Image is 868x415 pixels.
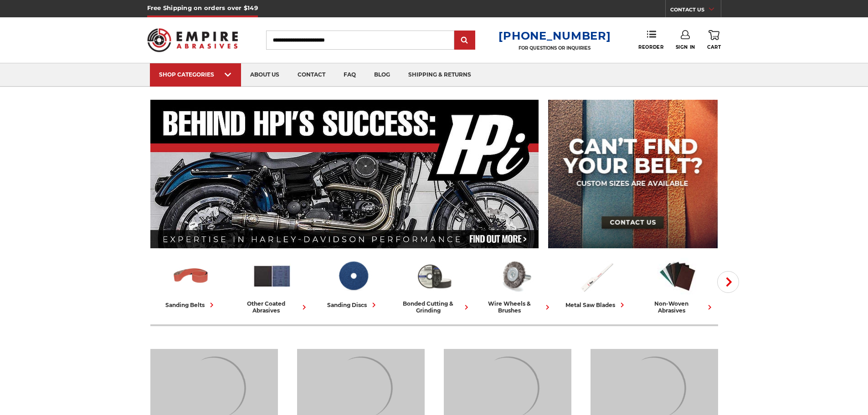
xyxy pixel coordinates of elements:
[288,63,334,87] a: contact
[641,256,714,314] a: non-woven abrasives
[397,300,471,314] div: bonded cutting & grinding
[399,63,480,87] a: shipping & returns
[235,300,309,314] div: other coated abrasives
[456,31,474,50] input: Submit
[171,256,211,296] img: Sanding Belts
[147,22,238,58] img: Empire Abrasives
[638,44,663,50] span: Reorder
[165,300,216,310] div: sanding belts
[717,271,739,293] button: Next
[316,256,390,310] a: sanding discs
[560,256,633,310] a: metal saw blades
[498,29,611,42] a: [PHONE_NUMBER]
[676,44,695,50] span: Sign In
[670,5,721,17] a: CONTACT US
[235,256,309,314] a: other coated abrasives
[657,256,698,296] img: Non-woven Abrasives
[498,45,611,51] p: FOR QUESTIONS OR INQUIRIES
[548,100,718,248] img: promo banner for custom belts.
[707,44,721,50] span: Cart
[327,300,379,310] div: sanding discs
[159,71,232,78] div: SHOP CATEGORIES
[576,256,616,296] img: Metal Saw Blades
[495,256,535,296] img: Wire Wheels & Brushes
[365,63,399,87] a: blog
[707,30,721,50] a: Cart
[478,300,552,314] div: wire wheels & brushes
[641,300,714,314] div: non-woven abrasives
[333,256,373,296] img: Sanding Discs
[150,100,539,248] img: Banner for an interview featuring Horsepower Inc who makes Harley performance upgrades featured o...
[397,256,471,314] a: bonded cutting & grinding
[252,256,292,296] img: Other Coated Abrasives
[154,256,228,310] a: sanding belts
[565,300,627,310] div: metal saw blades
[638,30,663,50] a: Reorder
[334,63,365,87] a: faq
[241,63,288,87] a: about us
[478,256,552,314] a: wire wheels & brushes
[414,256,454,296] img: Bonded Cutting & Grinding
